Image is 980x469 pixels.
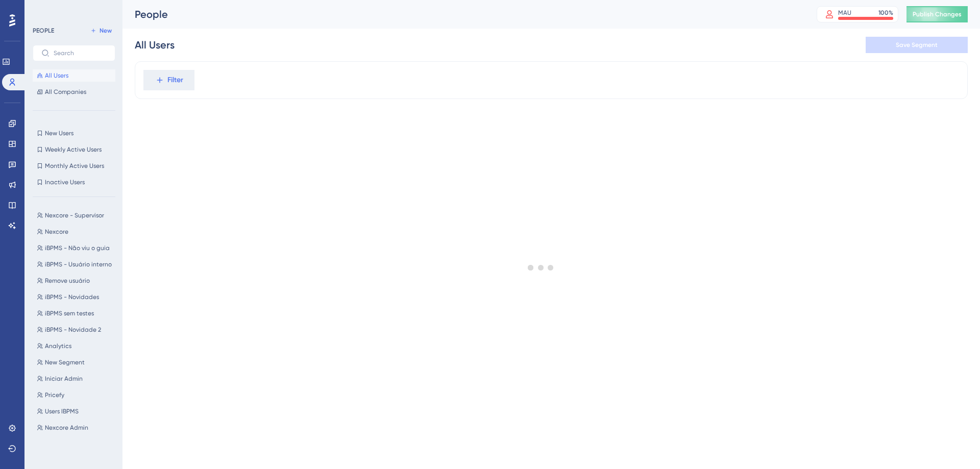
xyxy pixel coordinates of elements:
span: Save Segment [896,41,938,49]
span: iBPMS sem testes [45,309,94,317]
span: Pricefy [45,391,64,399]
span: All Users [45,71,68,80]
span: Monthly Active Users [45,162,104,170]
button: New Segment [33,356,121,368]
button: Nexcore - Supervisor [33,209,121,221]
span: All Companies [45,88,86,96]
div: PEOPLE [33,27,54,35]
button: Analytics [33,340,121,352]
button: Remove usuário [33,275,121,287]
button: Iniciar Admin [33,373,121,385]
span: iBPMS - Usuário interno [45,260,112,268]
button: Inactive Users [33,176,115,188]
span: Weekly Active Users [45,145,102,154]
span: Iniciar Admin [45,375,83,383]
button: Save Segment [866,37,968,53]
button: New Users [33,127,115,139]
span: New [100,27,112,35]
span: Inactive Users [45,178,85,186]
button: iBPMS - Novidade 2 [33,324,121,336]
span: iBPMS - Novidade 2 [45,326,101,334]
button: All Companies [33,86,115,98]
button: iBPMS - Usuário interno [33,258,121,270]
div: 100 % [878,9,893,17]
span: iBPMS - Novidades [45,293,99,301]
span: iBPMS - Não viu o guia [45,244,110,252]
span: New Segment [45,358,85,366]
button: iBPMS sem testes [33,307,121,319]
div: People [135,7,791,21]
button: iBPMS - Não viu o guia [33,242,121,254]
button: Users IBPMS [33,405,121,417]
button: iBPMS - Novidades [33,291,121,303]
button: Nexcore Admin [33,422,121,434]
button: Pricefy [33,389,121,401]
span: Nexcore Admin [45,424,88,432]
span: Nexcore - Supervisor [45,211,104,219]
span: Analytics [45,342,71,350]
button: New [87,24,115,37]
span: Remove usuário [45,277,90,285]
div: MAU [838,9,851,17]
button: Nexcore [33,226,121,238]
span: Nexcore [45,228,68,236]
input: Search [54,50,107,57]
span: Publish Changes [913,10,962,18]
div: All Users [135,38,175,52]
button: Monthly Active Users [33,160,115,172]
button: All Users [33,69,115,82]
span: New Users [45,129,73,137]
button: Weekly Active Users [33,143,115,156]
button: Publish Changes [906,6,968,22]
span: Users IBPMS [45,407,79,415]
